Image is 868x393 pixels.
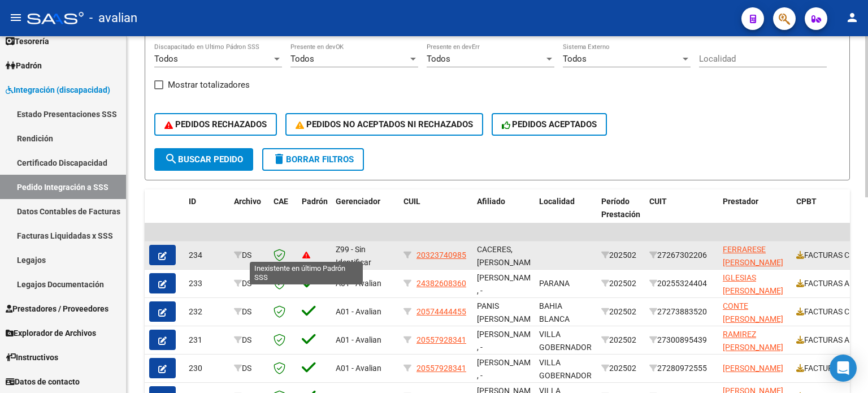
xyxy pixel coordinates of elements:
span: Datos de contacto [6,375,80,388]
span: Localidad [539,197,575,206]
datatable-header-cell: CUIT [645,189,718,239]
mat-icon: person [845,11,859,24]
div: DS [234,334,264,347]
span: CPBT [796,197,817,206]
div: Open Intercom Messenger [830,355,857,382]
span: VILLA GOBERNADOR [PERSON_NAME] [539,330,600,365]
span: FERRARESE [PERSON_NAME] [723,245,783,267]
span: [PERSON_NAME] , - [477,330,537,352]
span: Gerenciador [336,197,380,206]
span: CUIT [649,197,667,206]
div: 202502 [601,305,640,318]
span: 20557928341 [416,335,466,344]
span: Todos [290,54,314,64]
span: IGLESIAS [PERSON_NAME] [723,273,783,295]
div: 202502 [601,277,640,290]
datatable-header-cell: CUIL [399,189,472,239]
span: Todos [563,54,587,64]
span: Instructivos [6,351,58,364]
div: DS [234,305,264,318]
span: Z99 - Sin Identificar [336,245,371,267]
span: CAE [274,197,288,206]
span: Afiliado [477,197,505,206]
button: Buscar Pedido [154,148,253,171]
span: CACERES, [PERSON_NAME] [477,245,537,267]
div: DS [234,362,264,375]
span: A01 - Avalian [336,335,381,344]
span: CONTE [PERSON_NAME] [723,301,783,323]
datatable-header-cell: Afiliado [472,189,535,239]
datatable-header-cell: Prestador [718,189,792,239]
span: Archivo [234,197,261,206]
div: 202502 [601,334,640,347]
span: - avalian [89,6,137,31]
button: PEDIDOS NO ACEPTADOS NI RECHAZADOS [285,113,483,136]
datatable-header-cell: CAE [269,189,297,239]
div: 202502 [601,249,640,262]
div: DS [234,249,264,262]
button: Borrar Filtros [262,148,364,171]
datatable-header-cell: Localidad [535,189,597,239]
button: PEDIDOS ACEPTADOS [492,113,607,136]
span: [PERSON_NAME] , - [477,273,537,295]
div: 27273883520 [649,305,714,318]
span: BAHIA BLANCA [539,301,570,323]
span: 20574444455 [416,307,466,316]
datatable-header-cell: Gerenciador [331,189,399,239]
datatable-header-cell: Archivo [229,189,269,239]
span: Todos [154,54,178,64]
div: 20255324404 [649,277,714,290]
datatable-header-cell: Padrón [297,189,331,239]
span: Tesorería [6,35,49,47]
span: PEDIDOS RECHAZADOS [164,119,267,129]
mat-icon: delete [272,152,286,166]
span: Todos [427,54,450,64]
span: PARANA [539,279,570,288]
span: Explorador de Archivos [6,327,96,339]
div: 230 [189,362,225,375]
div: 202502 [601,362,640,375]
datatable-header-cell: Período Prestación [597,189,645,239]
div: 231 [189,334,225,347]
span: A01 - Avalian [336,279,381,288]
div: 27280972555 [649,362,714,375]
span: [PERSON_NAME] [723,364,783,373]
datatable-header-cell: ID [184,189,229,239]
div: 233 [189,277,225,290]
div: DS [234,277,264,290]
span: PEDIDOS NO ACEPTADOS NI RECHAZADOS [296,119,473,129]
mat-icon: search [164,152,178,166]
span: CUIL [403,197,420,206]
span: Integración (discapacidad) [6,84,110,96]
span: VILLA GOBERNADOR [PERSON_NAME] [539,358,600,393]
span: Borrar Filtros [272,154,354,165]
span: Prestador [723,197,758,206]
span: PEDIDOS ACEPTADOS [502,119,597,129]
span: A01 - Avalian [336,364,381,373]
span: 20557928341 [416,364,466,373]
span: Padrón [6,59,42,72]
div: 27300895439 [649,334,714,347]
span: Padrón [302,197,328,206]
mat-icon: menu [9,11,23,24]
span: A01 - Avalian [336,307,381,316]
span: Buscar Pedido [164,154,243,165]
div: 27267302206 [649,249,714,262]
button: PEDIDOS RECHAZADOS [154,113,277,136]
span: Período Prestación [601,197,640,219]
span: PANIS [PERSON_NAME] , - [477,301,537,336]
span: 20323740985 [416,251,466,260]
span: RAMIREZ [PERSON_NAME] [723,330,783,352]
div: 234 [189,249,225,262]
span: 24382608360 [416,279,466,288]
span: Mostrar totalizadores [168,78,250,92]
span: Prestadores / Proveedores [6,303,108,315]
div: 232 [189,305,225,318]
span: [PERSON_NAME] , - [477,358,537,380]
span: ID [189,197,196,206]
